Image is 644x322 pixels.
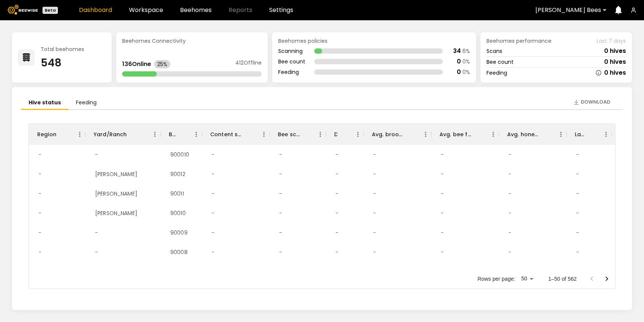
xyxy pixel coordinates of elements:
div: Stella [89,203,143,223]
div: - [206,262,220,281]
div: - [89,145,104,164]
div: 900010 [164,145,195,164]
div: 90009 [164,223,194,242]
div: - [33,262,47,281]
div: - [330,184,344,203]
div: 548 [41,58,84,68]
button: Sort [56,129,67,140]
button: Menu [600,129,612,140]
div: 136 Online [122,61,151,67]
div: - [435,164,450,184]
div: Region [29,124,85,145]
div: - [367,262,382,281]
a: Settings [269,7,293,13]
div: Avg. brood frames [372,124,405,145]
span: Last 7 days [597,38,626,44]
div: Content scan hives [210,124,243,145]
div: Bee count [486,59,514,65]
div: Stella [89,164,143,184]
span: Reports [229,7,252,13]
button: Sort [243,129,254,140]
div: - [570,223,585,242]
div: - [330,203,344,223]
a: Dashboard [79,7,112,13]
div: 90011 [164,184,190,203]
div: Feeding [486,70,507,75]
div: - [273,145,288,164]
div: 0 hives [604,59,626,65]
div: Beehomes policies [278,38,470,44]
div: - [503,262,517,281]
div: BH ID [161,124,202,145]
div: - [206,203,220,223]
div: - [435,262,450,281]
button: Menu [488,129,499,140]
div: Beehomes Connectivity [122,38,262,44]
div: - [367,223,382,242]
p: Rows per page: [477,275,515,283]
div: - [330,145,344,164]
div: - [33,164,47,184]
div: 0 % [462,69,470,75]
div: - [367,145,382,164]
div: - [89,262,104,281]
div: Bee scan hives [270,124,326,145]
img: Beewise logo [8,5,38,15]
div: 0 [457,59,461,65]
div: 90012 [164,164,191,184]
div: - [33,242,47,262]
div: Yard/Ranch [85,124,161,145]
div: BH ID [169,124,176,145]
div: - [273,262,288,281]
div: - [435,223,450,242]
div: Dead hives [334,124,337,145]
button: Sort [473,129,483,140]
div: Yard/Ranch [94,124,127,145]
span: Beehomes performance [486,38,552,44]
div: - [206,223,220,242]
p: 1–50 of 562 [548,275,577,283]
div: Total beehomes [41,47,84,52]
button: Sort [585,129,596,140]
span: Download [581,98,610,106]
div: Region [37,124,56,145]
div: 90007 [164,262,193,281]
button: Menu [258,129,270,140]
button: Sort [176,129,186,140]
div: - [570,145,585,164]
div: - [206,184,220,203]
a: Workspace [129,7,163,13]
div: Avg. honey frames [507,124,540,145]
button: Sort [300,129,310,140]
div: - [435,184,450,203]
div: - [570,262,585,281]
button: Sort [405,129,415,140]
div: 6 % [462,48,470,54]
div: - [89,242,104,262]
div: Bee count [278,59,305,64]
div: - [330,262,344,281]
div: - [33,203,47,223]
div: - [570,164,585,184]
li: Feeding [68,96,104,110]
button: Menu [352,129,364,140]
div: Avg. bee frames [431,124,499,145]
a: Beehomes [180,7,212,13]
div: - [367,203,382,223]
div: Avg. bee frames [439,124,473,145]
button: Menu [420,129,431,140]
button: Download [570,96,614,108]
div: 0 [457,69,461,75]
button: Menu [191,129,202,140]
div: - [570,203,585,223]
button: Go to next page [599,271,614,286]
div: - [503,184,517,203]
div: 25% [154,60,170,68]
div: Beta [42,7,58,14]
div: Scans [486,48,502,54]
div: Feeding [278,69,305,75]
button: Menu [315,129,326,140]
div: - [33,184,47,203]
div: - [435,203,450,223]
div: - [33,145,47,164]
